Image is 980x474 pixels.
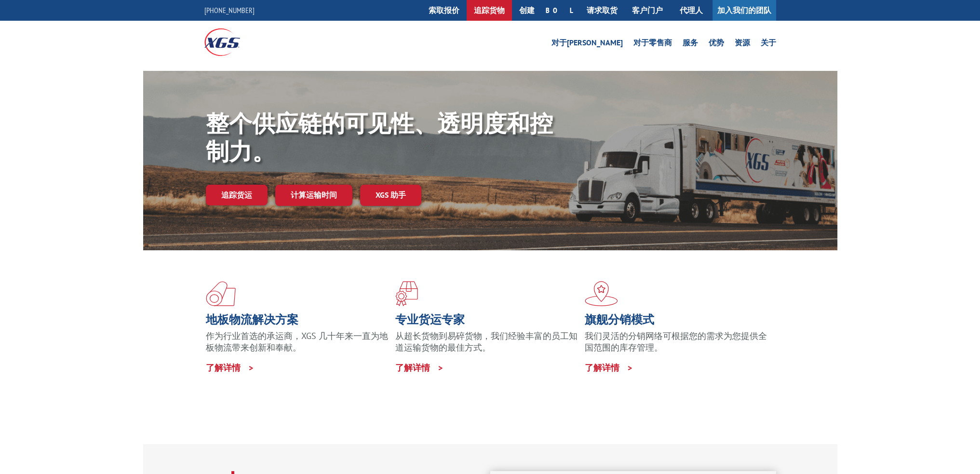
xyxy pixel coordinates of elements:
[206,281,236,306] img: xgs-icon-total-供应链智能-红色
[761,38,776,47] font: 关于
[206,312,298,327] font: 地板物流解决方案
[551,38,623,47] font: 对于[PERSON_NAME]
[585,362,634,373] a: 了解详情 >
[633,39,672,50] a: 对于零售商
[761,39,776,50] a: 关于
[275,185,352,205] a: 计算运输时间
[429,5,459,15] font: 索取报价
[291,190,337,200] font: 计算运输时间
[474,5,505,15] font: 追踪货物
[735,38,750,47] font: 资源
[683,38,698,47] font: 服务
[585,281,618,306] img: xgs-icon-旗舰分销模式-红色
[551,39,623,50] a: 对于[PERSON_NAME]
[683,39,698,50] a: 服务
[717,5,771,15] font: 加入我们的团队
[585,312,654,327] font: 旗舰分销模式
[519,5,572,15] font: 创建 BOL
[360,185,421,205] a: XGS 助手
[585,330,767,353] font: 我们灵活的分销网络可根据您的需求为您提供全国范围的库存管理。
[204,5,255,15] a: [PHONE_NUMBER]
[735,39,750,50] a: 资源
[206,362,255,373] a: 了解详情 >
[395,281,418,306] img: xgs 图标聚焦于地板红色
[709,38,724,47] font: 优势
[680,5,703,15] font: 代理人
[206,108,553,166] font: 整个供应链的可见性、透明度和控制力。
[632,5,663,15] font: 客户门户
[376,190,406,200] font: XGS 助手
[395,330,577,353] font: 从超长货物到易碎货物，我们经验丰富的员工知道运输货物的最佳方式。
[587,5,618,15] font: 请求取货
[709,39,724,50] a: 优势
[206,185,268,205] a: 追踪货运
[633,38,672,47] font: 对于零售商
[395,362,444,373] a: 了解详情 >
[206,330,388,353] font: 作为行业首选的承运商，XGS 几十年来一直为地板物流带来创新和奉献。
[221,190,252,200] font: 追踪货运
[395,312,465,327] font: 专业货运专家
